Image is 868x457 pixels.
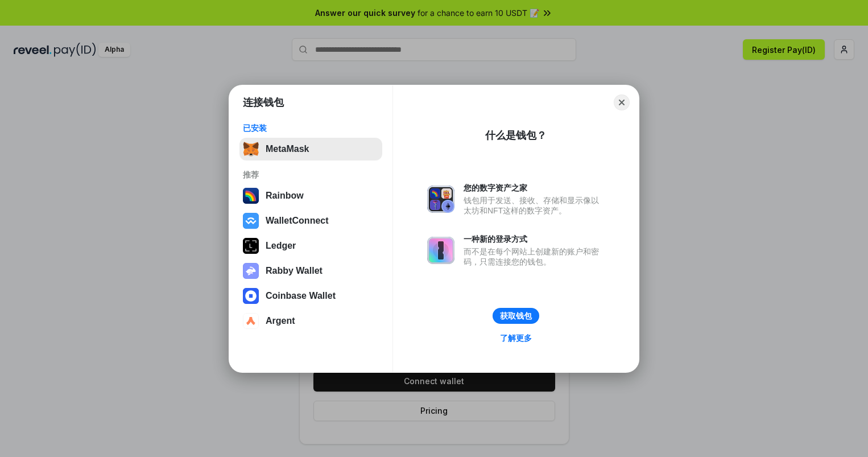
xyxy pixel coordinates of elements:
img: svg+xml,%3Csvg%20xmlns%3D%22http%3A%2F%2Fwww.w3.org%2F2000%2Fsvg%22%20fill%3D%22none%22%20viewBox... [427,186,454,213]
div: 推荐 [243,170,379,180]
div: Ledger [266,241,296,251]
div: Rabby Wallet [266,266,323,276]
div: 而不是在每个网站上创建新的账户和密码，只需连接您的钱包。 [464,246,605,267]
button: Rabby Wallet [239,260,382,282]
button: Coinbase Wallet [239,285,382,307]
img: svg+xml,%3Csvg%20width%3D%2228%22%20height%3D%2228%22%20viewBox%3D%220%200%2028%2028%22%20fill%3D... [243,313,259,329]
div: 一种新的登录方式 [464,234,605,244]
button: Ledger [239,234,382,257]
a: 了解更多 [493,331,539,345]
div: 钱包用于发送、接收、存储和显示像以太坊和NFT这样的数字资产。 [464,195,605,216]
button: Argent [239,310,382,332]
img: svg+xml,%3Csvg%20width%3D%22120%22%20height%3D%22120%22%20viewBox%3D%220%200%20120%20120%22%20fil... [243,188,259,204]
div: Coinbase Wallet [266,291,336,301]
button: Rainbow [239,184,382,207]
img: svg+xml,%3Csvg%20xmlns%3D%22http%3A%2F%2Fwww.w3.org%2F2000%2Fsvg%22%20fill%3D%22none%22%20viewBox... [427,237,454,264]
img: svg+xml,%3Csvg%20width%3D%2228%22%20height%3D%2228%22%20viewBox%3D%220%200%2028%2028%22%20fill%3D... [243,288,259,304]
div: Argent [266,316,295,326]
button: Close [614,94,630,110]
div: 您的数字资产之家 [464,183,605,193]
img: svg+xml,%3Csvg%20width%3D%2228%22%20height%3D%2228%22%20viewBox%3D%220%200%2028%2028%22%20fill%3D... [243,213,259,229]
img: svg+xml,%3Csvg%20fill%3D%22none%22%20height%3D%2233%22%20viewBox%3D%220%200%2035%2033%22%20width%... [243,141,259,157]
div: 了解更多 [500,333,532,343]
button: 获取钱包 [493,308,539,324]
div: 获取钱包 [500,311,532,321]
div: 什么是钱包？ [485,129,547,142]
div: 已安装 [243,123,379,133]
img: svg+xml,%3Csvg%20xmlns%3D%22http%3A%2F%2Fwww.w3.org%2F2000%2Fsvg%22%20fill%3D%22none%22%20viewBox... [243,263,259,279]
h1: 连接钱包 [243,96,284,109]
button: WalletConnect [239,209,382,232]
div: WalletConnect [266,216,329,226]
div: Rainbow [266,191,304,201]
button: MetaMask [239,138,382,160]
img: svg+xml,%3Csvg%20xmlns%3D%22http%3A%2F%2Fwww.w3.org%2F2000%2Fsvg%22%20width%3D%2228%22%20height%3... [243,238,259,254]
div: MetaMask [266,144,309,154]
